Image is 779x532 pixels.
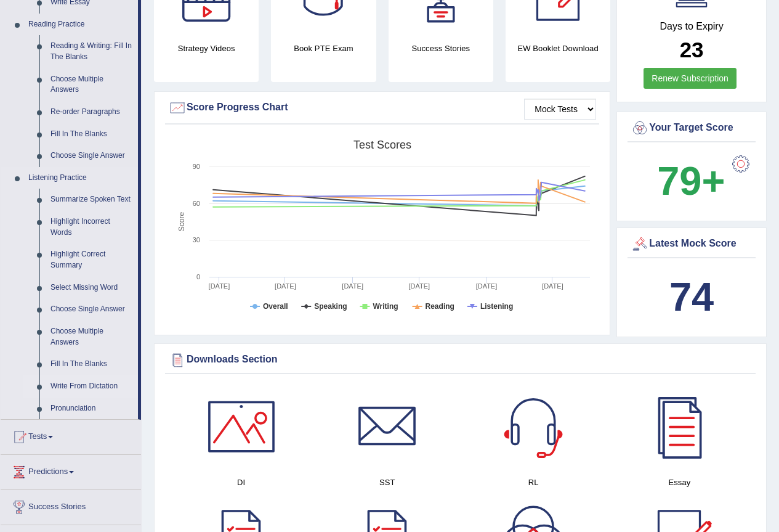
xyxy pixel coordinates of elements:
tspan: Score [177,212,186,232]
a: Choose Single Answer [45,298,138,321]
a: Renew Subscription [644,68,737,89]
text: 0 [196,273,200,280]
h4: SST [320,476,454,489]
tspan: Test scores [353,139,411,151]
text: 90 [193,163,200,170]
h4: Success Stories [389,42,493,55]
b: 79+ [657,158,725,203]
tspan: [DATE] [342,282,363,290]
a: Reading Practice [23,14,138,36]
tspan: [DATE] [408,282,430,290]
text: 60 [193,200,200,207]
h4: Strategy Videos [154,42,259,55]
tspan: [DATE] [542,282,563,290]
div: Score Progress Chart [168,99,596,117]
a: Predictions [1,455,141,486]
tspan: Reading [426,302,454,311]
b: 23 [680,38,704,62]
a: Select Missing Word [45,277,138,299]
tspan: Speaking [314,302,347,311]
h4: DI [174,476,308,489]
a: Highlight Correct Summary [45,243,138,276]
h4: Book PTE Exam [271,42,376,55]
a: Write From Dictation [45,375,138,398]
a: Tests [1,420,141,451]
tspan: [DATE] [275,282,296,290]
tspan: Writing [373,302,398,311]
b: 74 [669,274,714,319]
h4: Essay [613,476,746,489]
a: Listening Practice [23,167,138,189]
a: Success Stories [1,490,141,521]
h4: RL [467,476,600,489]
a: Choose Multiple Answers [45,68,138,101]
tspan: Listening [480,302,513,311]
div: Downloads Section [168,351,753,369]
a: Fill In The Blanks [45,123,138,145]
a: Choose Single Answer [45,145,138,167]
tspan: [DATE] [209,282,230,290]
a: Fill In The Blanks [45,353,138,375]
a: Summarize Spoken Text [45,189,138,211]
tspan: Overall [263,302,288,311]
h4: Days to Expiry [631,21,753,32]
a: Reading & Writing: Fill In The Blanks [45,35,138,68]
a: Re-order Paragraphs [45,101,138,123]
a: Choose Multiple Answers [45,321,138,353]
div: Latest Mock Score [631,235,753,253]
text: 30 [193,236,200,243]
h4: EW Booklet Download [506,42,610,55]
tspan: [DATE] [476,282,498,290]
a: Pronunciation [45,398,138,420]
a: Highlight Incorrect Words [45,211,138,243]
div: Your Target Score [631,119,753,137]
